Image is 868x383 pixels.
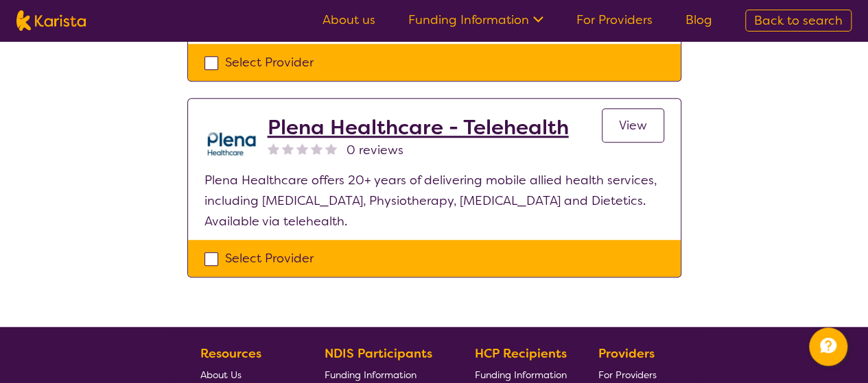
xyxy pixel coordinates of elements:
b: Providers [598,345,655,362]
img: nonereviewstar [325,143,337,154]
img: nonereviewstar [311,143,322,154]
img: nonereviewstar [268,143,279,154]
a: Plena Healthcare - Telehealth [268,115,569,140]
span: About Us [200,369,242,381]
a: Blog [685,12,712,28]
a: View [602,108,664,143]
span: Funding Information [474,369,566,381]
a: For Providers [576,12,653,28]
img: qwv9egg5taowukv2xnze.png [204,115,259,170]
button: Channel Menu [809,328,847,366]
span: 0 reviews [347,140,403,160]
img: nonereviewstar [296,143,308,154]
a: Back to search [745,10,852,32]
span: For Providers [598,369,657,381]
span: View [619,117,647,134]
b: HCP Recipients [474,345,566,362]
img: nonereviewstar [282,143,294,154]
a: About us [322,12,375,28]
b: NDIS Participants [325,345,432,362]
span: Funding Information [325,369,417,381]
a: Funding Information [408,12,543,28]
b: Resources [200,345,261,362]
span: Back to search [754,12,843,29]
img: Karista logo [16,10,86,31]
p: Plena Healthcare offers 20+ years of delivering mobile allied health services, including [MEDICAL... [204,170,664,232]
